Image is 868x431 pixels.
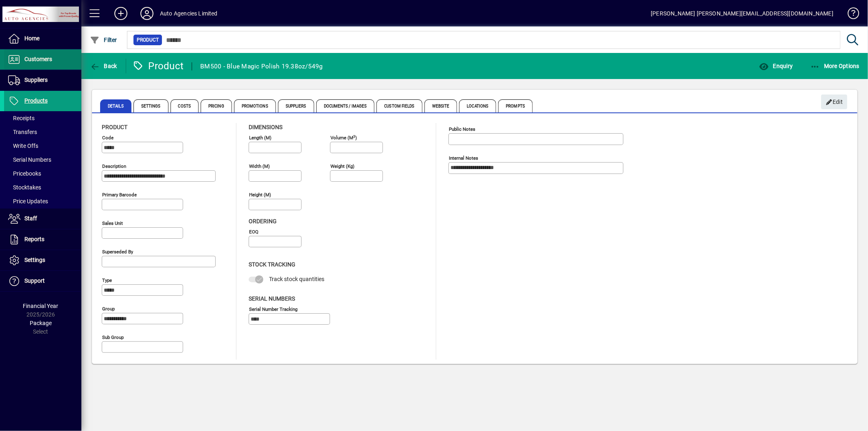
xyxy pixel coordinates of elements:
[4,153,81,167] a: Serial Numbers
[249,135,271,141] mat-label: Length (m)
[4,250,81,270] a: Settings
[4,167,81,180] a: Pricebooks
[757,59,795,73] button: Enquiry
[269,276,324,282] span: Track stock quantities
[24,77,48,83] span: Suppliers
[249,192,271,198] mat-label: Height (m)
[4,139,81,153] a: Write Offs
[24,35,39,42] span: Home
[132,59,184,73] div: Product
[449,126,475,132] mat-label: Public Notes
[234,99,276,112] span: Promotions
[249,261,295,268] span: Stock Tracking
[200,60,323,73] div: BM500 - Blue Magic Polish 19.38oz/549g
[4,271,81,291] a: Support
[759,63,793,69] span: Enquiry
[810,63,860,69] span: More Options
[278,99,314,112] span: Suppliers
[133,99,168,112] span: Settings
[102,163,126,169] mat-label: Description
[102,124,127,130] span: Product
[498,99,533,112] span: Prompts
[376,99,422,112] span: Custom Fields
[826,95,843,109] span: Edit
[4,180,81,194] a: Stocktakes
[30,320,52,326] span: Package
[24,215,37,222] span: Staff
[459,99,496,112] span: Locations
[316,99,375,112] span: Documents / Images
[4,70,81,90] a: Suppliers
[102,192,137,198] mat-label: Primary barcode
[160,7,218,20] div: Auto Agencies Limited
[808,59,862,73] button: More Options
[249,163,270,169] mat-label: Width (m)
[24,257,45,263] span: Settings
[249,124,282,130] span: Dimensions
[8,170,41,177] span: Pricebooks
[102,277,112,283] mat-label: Type
[88,33,119,47] button: Filter
[88,59,119,73] button: Back
[171,99,199,112] span: Costs
[8,143,38,149] span: Write Offs
[8,198,48,205] span: Price Updates
[330,135,357,141] mat-label: Volume (m )
[249,218,277,224] span: Ordering
[821,95,847,109] button: Edit
[24,277,45,284] span: Support
[4,194,81,208] a: Price Updates
[449,155,478,161] mat-label: Internal Notes
[102,249,133,255] mat-label: Superseded by
[134,6,160,21] button: Profile
[102,334,124,340] mat-label: Sub group
[249,295,295,302] span: Serial Numbers
[4,125,81,139] a: Transfers
[108,6,134,21] button: Add
[249,229,258,235] mat-label: EOQ
[8,129,37,135] span: Transfers
[249,306,297,312] mat-label: Serial Number tracking
[424,99,457,112] span: Website
[201,99,232,112] span: Pricing
[8,115,35,121] span: Receipts
[24,56,52,62] span: Customers
[102,306,115,312] mat-label: Group
[4,29,81,49] a: Home
[90,63,117,69] span: Back
[23,303,59,309] span: Financial Year
[4,229,81,250] a: Reports
[102,220,123,226] mat-label: Sales unit
[4,111,81,125] a: Receipts
[842,2,858,28] a: Knowledge Base
[353,134,355,138] sup: 3
[137,36,159,44] span: Product
[8,156,51,163] span: Serial Numbers
[24,236,44,242] span: Reports
[90,37,117,43] span: Filter
[100,99,131,112] span: Details
[330,163,354,169] mat-label: Weight (Kg)
[8,184,41,191] span: Stocktakes
[651,7,833,20] div: [PERSON_NAME] [PERSON_NAME][EMAIL_ADDRESS][DOMAIN_NAME]
[4,49,81,70] a: Customers
[24,97,48,104] span: Products
[81,59,126,73] app-page-header-button: Back
[4,209,81,229] a: Staff
[102,135,114,141] mat-label: Code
